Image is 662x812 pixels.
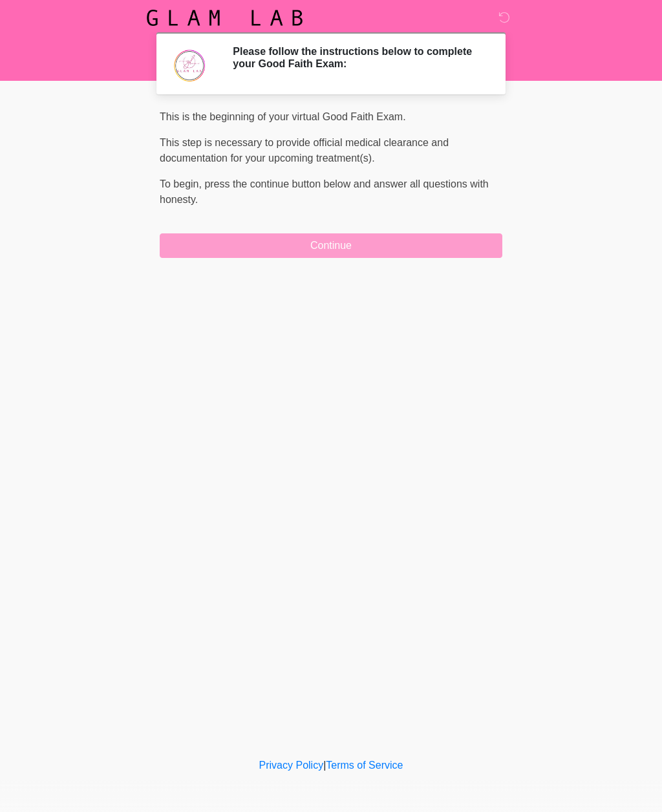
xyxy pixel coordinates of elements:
button: Continue [160,233,502,258]
a: Terms of Service [326,760,403,771]
span: This step is necessary to provide official medical clearance and documentation for your upcoming ... [160,137,449,164]
span: This is the beginning of your virtual Good Faith Exam. [160,111,406,122]
img: Agent Avatar [169,45,208,84]
a: Privacy Policy [259,760,324,771]
span: To begin, ﻿﻿﻿﻿﻿﻿press the continue button below and answer all questions with honesty. [160,178,489,205]
img: Glam Lab Logo [147,10,303,26]
a: | [323,760,326,771]
h2: Please follow the instructions below to complete your Good Faith Exam: [233,45,483,70]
